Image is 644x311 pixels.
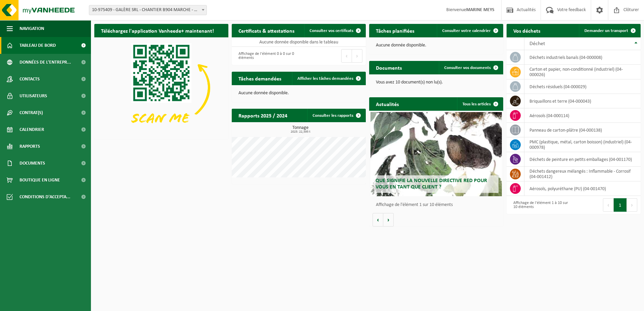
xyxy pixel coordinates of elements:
[614,198,627,212] button: 1
[524,152,641,167] td: déchets de peinture en petits emballages (04-001170)
[297,76,353,81] span: Afficher les tâches demandées
[307,109,365,122] a: Consulter les rapports
[94,24,221,37] h2: Téléchargez l'application Vanheede+ maintenant!
[579,24,640,37] a: Demander un transport
[376,80,496,85] p: Vous avez 10 document(s) non lu(s).
[524,50,641,65] td: déchets industriels banals (04-000008)
[376,43,496,48] p: Aucune donnée disponible.
[376,178,487,190] span: Que signifie la nouvelle directive RED pour vous en tant que client ?
[510,198,570,212] div: Affichage de l'élément 1 à 10 sur 10 éléments
[442,29,491,33] span: Consulter votre calendrier
[232,109,294,122] h2: Rapports 2025 / 2024
[20,188,70,205] span: Conditions d'accepta...
[20,172,60,188] span: Boutique en ligne
[439,61,503,74] a: Consulter vos documents
[466,7,494,12] strong: MARINE MEYS
[20,20,44,37] span: Navigation
[235,48,295,63] div: Affichage de l'élément 0 à 0 sur 0 éléments
[437,24,503,37] a: Consulter votre calendrier
[238,91,359,96] p: Aucune donnée disponible.
[235,126,366,134] h3: Tonnage
[20,54,71,71] span: Données de l'entrepr...
[371,112,502,196] a: Que signifie la nouvelle directive RED pour vous en tant que client ?
[524,79,641,94] td: déchets résiduels (04-000029)
[524,181,641,196] td: aérosols, polyuréthane (PU) (04-001470)
[89,5,207,15] span: 10-975409 - GALÈRE SRL - CHANTIER B904 MARCHE - MARCHE-EN-FAMENNE
[444,66,491,70] span: Consulter vos documents
[292,72,365,85] a: Afficher les tâches demandées
[352,49,362,63] button: Next
[584,29,628,33] span: Demander un transport
[232,37,366,47] td: Aucune donnée disponible dans le tableau
[235,130,366,134] span: 2025: 22,595 t
[20,121,44,138] span: Calendrier
[20,104,43,121] span: Contrat(s)
[524,65,641,79] td: carton et papier, non-conditionné (industriel) (04-000026)
[507,24,547,37] h2: Vos déchets
[20,37,56,54] span: Tableau de bord
[20,71,40,88] span: Contacts
[89,5,206,15] span: 10-975409 - GALÈRE SRL - CHANTIER B904 MARCHE - MARCHE-EN-FAMENNE
[341,49,352,63] button: Previous
[524,167,641,181] td: déchets dangereux mélangés : Inflammable - Corrosif (04-001412)
[524,137,641,152] td: PMC (plastique, métal, carton boisson) (industriel) (04-000978)
[529,41,545,46] span: Déchet
[20,88,47,104] span: Utilisateurs
[373,213,383,227] button: Vorige
[20,138,40,155] span: Rapports
[310,29,353,33] span: Consulter vos certificats
[232,24,301,37] h2: Certificats & attestations
[369,24,421,37] h2: Tâches planifiées
[524,94,641,108] td: briquaillons et terre (04-000043)
[376,203,500,207] p: Affichage de l'élément 1 sur 10 éléments
[524,123,641,137] td: panneau de carton-plâtre (04-000138)
[603,198,614,212] button: Previous
[304,24,365,37] a: Consulter vos certificats
[627,198,637,212] button: Next
[94,37,228,138] img: Download de VHEPlus App
[369,97,406,110] h2: Actualités
[383,213,394,227] button: Volgende
[232,72,288,85] h2: Tâches demandées
[369,61,409,74] h2: Documents
[524,108,641,123] td: aérosols (04-000114)
[457,97,503,111] a: Tous les articles
[20,155,45,172] span: Documents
